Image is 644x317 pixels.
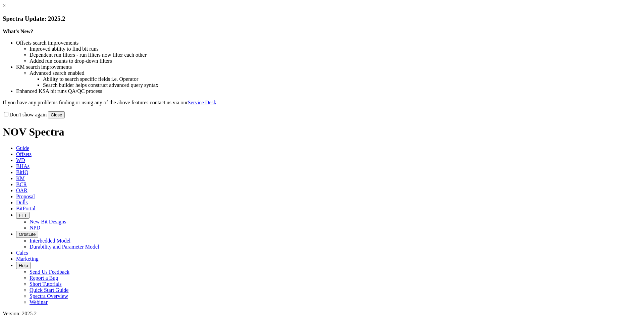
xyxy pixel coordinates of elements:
span: Offsets [16,151,32,157]
span: Guide [16,145,29,151]
li: Advanced search enabled [30,70,641,76]
li: Offsets search improvements [16,40,641,46]
a: Quick Start Guide [30,287,68,293]
li: Dependent run filters - run filters now filter each other [30,52,641,58]
li: Enhanced KSA bit runs QA/QC process [16,88,641,94]
a: Durability and Parameter Model [30,244,99,250]
input: Don't show again [4,112,8,116]
li: Improved ability to find bit runs [30,46,641,52]
a: × [3,3,6,8]
p: If you have any problems finding or using any of the above features contact us via our [3,100,641,106]
li: Search builder helps construct advanced query syntax [43,82,641,88]
span: Calcs [16,250,28,256]
span: OAR [16,188,28,193]
h1: NOV Spectra [3,126,641,138]
li: Added run counts to drop-down filters [30,58,641,64]
span: OrbitLite [19,232,36,237]
li: Ability to search specific fields i.e. Operator [43,76,641,82]
a: Webinar [30,299,48,305]
a: Report a Bug [30,275,58,281]
span: Dulls [16,200,28,205]
button: Close [48,111,65,118]
a: Interbedded Model [30,238,70,244]
span: Marketing [16,256,39,262]
a: Send Us Feedback [30,269,69,275]
a: NPD [30,225,40,230]
h3: Spectra Update: 2025.2 [3,15,641,22]
label: Don't show again [3,112,47,117]
span: BitIQ [16,169,28,175]
span: WD [16,157,25,163]
strong: What's New? [3,29,33,34]
span: BitPortal [16,206,36,211]
span: Help [19,263,28,268]
span: BHAs [16,163,30,169]
span: KM [16,175,25,181]
a: Short Tutorials [30,281,62,287]
span: BCR [16,181,27,187]
a: Spectra Overview [30,293,68,299]
a: New Bit Designs [30,219,66,224]
a: Service Desk [188,100,216,105]
li: KM search improvements [16,64,641,70]
span: FTT [19,213,27,218]
div: Version: 2025.2 [3,311,641,317]
span: Proposal [16,194,35,199]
